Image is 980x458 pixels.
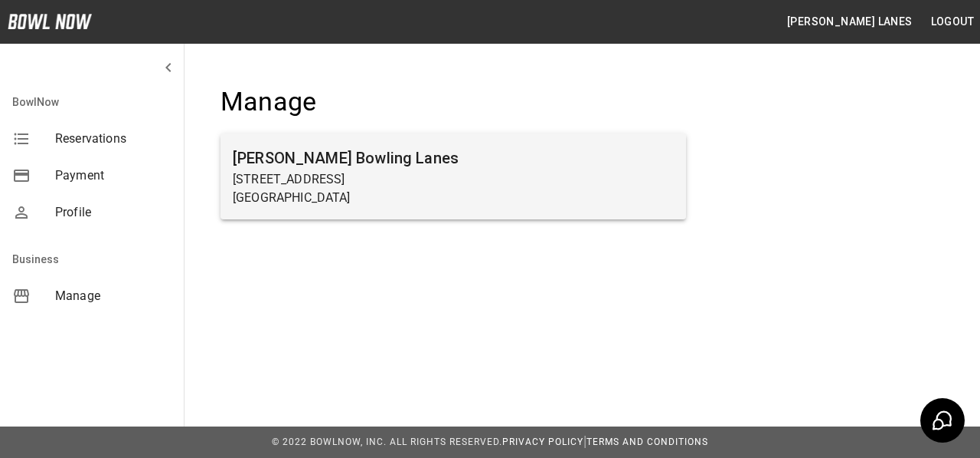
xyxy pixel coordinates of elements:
[233,146,674,170] h6: [PERSON_NAME] Bowling Lanes
[55,287,171,305] span: Manage
[502,437,583,447] a: Privacy Policy
[272,437,502,447] span: © 2022 BowlNow, Inc. All Rights Reserved.
[925,8,980,36] button: Logout
[233,189,674,207] p: [GEOGRAPHIC_DATA]
[586,437,708,447] a: Terms and Conditions
[233,170,674,189] p: [STREET_ADDRESS]
[55,203,171,222] span: Profile
[55,166,171,185] span: Payment
[55,130,171,148] span: Reservations
[220,86,686,118] h4: Manage
[781,8,919,36] button: [PERSON_NAME] Lanes
[8,14,92,29] img: logo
